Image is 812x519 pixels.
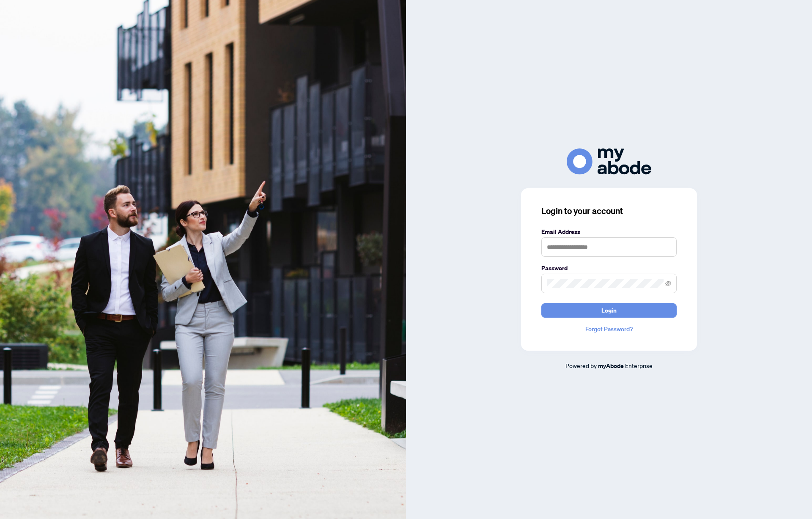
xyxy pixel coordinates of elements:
[665,280,671,286] span: eye-invisible
[567,148,651,174] img: ma-logo
[541,205,677,217] h3: Login to your account
[541,227,677,236] label: Email Address
[541,324,677,334] a: Forgot Password?
[565,362,597,369] span: Powered by
[541,303,677,318] button: Login
[625,362,653,369] span: Enterprise
[541,264,677,273] label: Password
[598,361,624,371] a: myAbode
[601,304,617,317] span: Login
